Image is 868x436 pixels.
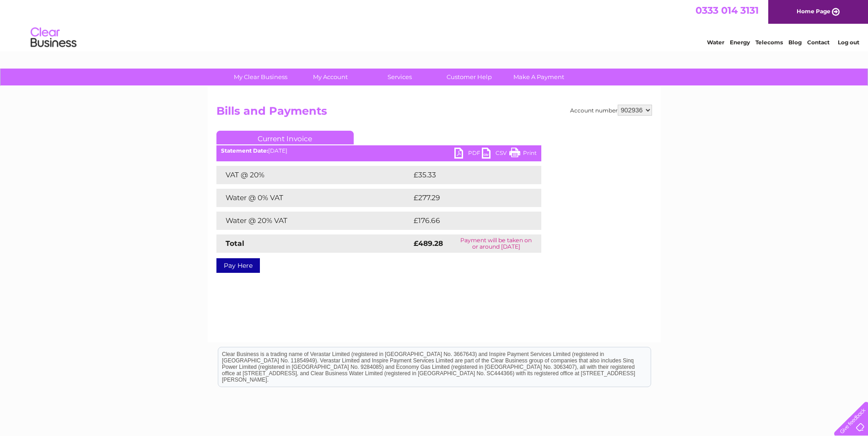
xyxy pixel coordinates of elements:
[30,24,77,52] img: logo.png
[414,239,443,248] strong: £489.28
[216,105,652,122] h2: Bills and Payments
[509,148,537,161] a: Print
[292,69,368,85] a: My Account
[218,5,651,44] div: Clear Business is a trading name of Verastar Limited (registered in [GEOGRAPHIC_DATA] No. 3667643...
[221,147,268,154] b: Statement Date:
[838,39,859,46] a: Log out
[223,69,298,85] a: My Clear Business
[362,69,437,85] a: Services
[411,166,523,184] td: £35.33
[454,148,482,161] a: PDF
[216,148,541,154] div: [DATE]
[570,105,652,116] div: Account number
[431,69,507,85] a: Customer Help
[216,212,411,230] td: Water @ 20% VAT
[216,189,411,207] td: Water @ 0% VAT
[216,166,411,184] td: VAT @ 20%
[695,5,759,16] a: 0333 014 3131
[411,212,525,230] td: £176.66
[451,234,541,253] td: Payment will be taken on or around [DATE]
[707,39,724,46] a: Water
[788,39,802,46] a: Blog
[482,148,509,161] a: CSV
[216,258,260,273] a: Pay Here
[755,39,783,46] a: Telecoms
[411,189,525,207] td: £277.29
[807,39,830,46] a: Contact
[501,69,577,85] a: Make A Payment
[226,239,244,248] strong: Total
[730,39,750,46] a: Energy
[216,131,354,144] a: Current Invoice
